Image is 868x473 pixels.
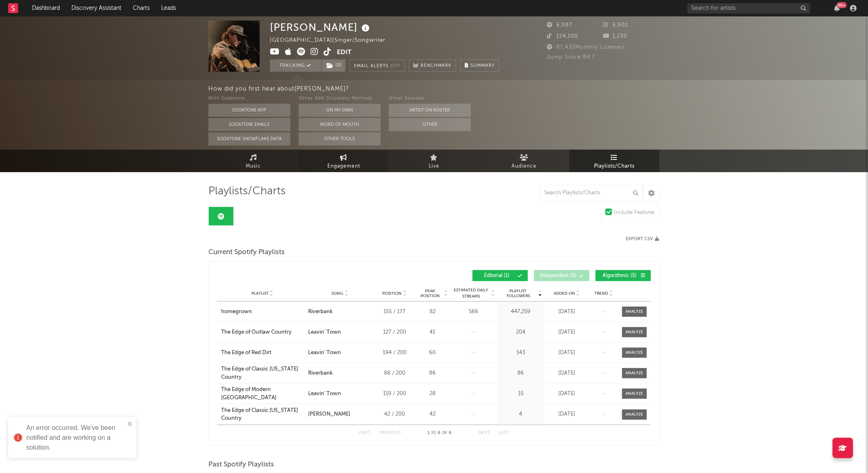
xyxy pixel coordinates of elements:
div: 194 / 200 [376,349,413,357]
a: Engagement [299,150,389,172]
span: Music [246,161,261,171]
div: The Edge of Red Dirt [221,349,272,357]
span: Summary [471,64,495,68]
div: 447,259 [499,308,542,316]
span: to [432,431,436,435]
button: Other [389,118,471,131]
div: The Edge of Outlaw Country [221,328,292,337]
div: 41 [417,328,448,337]
span: Jump Score: 84.7 [547,55,595,60]
span: Independent ( 0 ) [539,273,577,278]
div: Riverbank [308,369,333,377]
span: Current Spotify Playlists [208,248,285,257]
button: Previous [379,431,401,435]
span: Engagement [327,161,360,171]
div: 119 / 200 [376,390,413,398]
div: 60 [417,349,448,357]
div: With Sodatone [208,94,290,104]
span: of [443,431,448,435]
div: Other Sources [389,94,471,104]
span: ( 3 ) [321,59,346,72]
div: Leavin’ Town [308,390,341,398]
span: Playlist [251,291,269,296]
div: 99 + [837,2,847,8]
span: Editorial ( 1 ) [478,273,516,278]
div: 204 [499,328,542,337]
div: 42 [417,410,448,418]
button: 99+ [834,5,840,11]
span: Past Spotify Playlists [208,460,274,470]
div: 127 / 200 [376,328,413,337]
button: Summary [460,59,499,72]
button: Artist on Roster [389,104,471,117]
div: [DATE] [546,390,587,398]
span: 6,987 [547,23,572,28]
div: Other A&R Discovery Methods [299,94,381,104]
button: Word Of Mouth [299,118,381,131]
div: [DATE] [546,308,587,316]
div: 42 / 200 [376,410,413,418]
div: 155 / 177 [376,308,413,316]
button: Sodatone App [208,104,290,117]
button: Next [479,431,490,435]
div: 86 [499,369,542,377]
div: Leavin’ Town [308,328,341,337]
button: Edit [337,48,352,58]
a: The Edge of Outlaw Country [221,328,304,337]
a: The Edge of Classic [US_STATE] Country [221,365,304,381]
div: 15 [499,390,542,398]
div: 86 / 200 [376,369,413,377]
div: [DATE] [546,328,587,337]
div: [PERSON_NAME] [308,410,350,418]
span: Audience [512,161,537,171]
div: 1 6 6 [417,428,462,438]
a: Benchmark [409,59,456,72]
a: The Edge of Classic [US_STATE] Country [221,407,304,423]
a: homegrown [221,308,304,316]
span: Song [332,291,344,296]
span: Estimated Daily Streams [452,287,490,300]
div: 86 [417,369,448,377]
button: Email AlertsOff [349,59,405,72]
div: 4 [499,410,542,418]
span: Added On [554,291,575,296]
span: Playlists/Charts [208,186,286,196]
span: Playlists/Charts [594,161,635,171]
div: 28 [417,390,448,398]
div: Riverbank [308,308,333,316]
a: Music [208,150,299,172]
a: The Edge of Modern [GEOGRAPHIC_DATA] [221,386,304,402]
div: [PERSON_NAME] [270,20,372,34]
button: Algorithmic(5) [596,270,651,281]
span: Trend [595,291,608,296]
span: 1,230 [603,34,628,39]
span: 124,100 [547,34,578,39]
span: Algorithmic ( 5 ) [601,273,639,278]
span: Live [429,161,439,171]
div: How did you first hear about [PERSON_NAME] ? [208,84,868,94]
div: homegrown [221,308,252,316]
span: 87,432 Monthly Listeners [547,45,625,50]
span: 6,901 [603,23,628,28]
div: An error occurred. We've been notified and are working on a solution. [26,423,125,453]
button: Last [498,431,509,435]
input: Search for artists [688,3,811,14]
div: Leavin’ Town [308,349,341,357]
div: 143 [499,349,542,357]
div: 82 [417,308,448,316]
div: [DATE] [546,369,587,377]
a: The Edge of Red Dirt [221,349,304,357]
input: Search Playlists/Charts [540,185,642,201]
a: Live [389,150,479,172]
button: (3) [322,59,345,72]
button: On My Own [299,104,381,117]
div: [DATE] [546,410,587,418]
span: Position [383,291,402,296]
button: Other Tools [299,132,381,146]
button: close [127,421,133,428]
a: Playlists/Charts [569,150,660,172]
button: Independent(0) [534,270,589,281]
span: Peak Position [417,289,443,298]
